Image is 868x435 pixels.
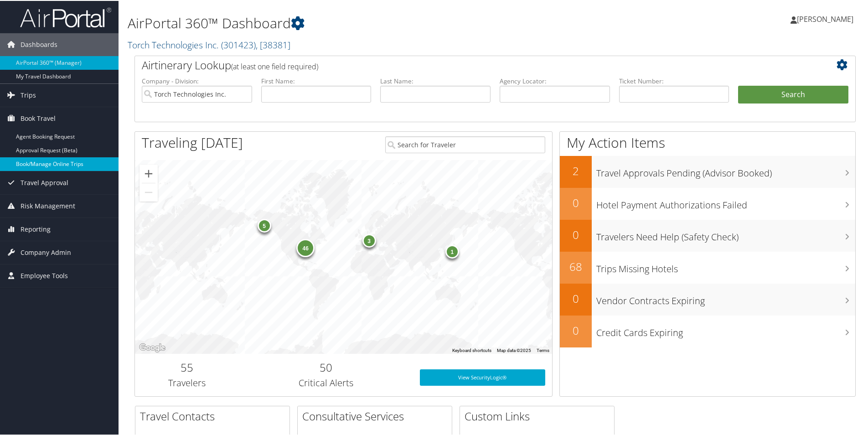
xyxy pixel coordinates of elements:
[21,171,68,193] span: Travel Approval
[497,347,531,352] span: Map data ©2025
[452,347,491,353] button: Keyboard shortcuts
[560,315,855,347] a: 0Credit Cards Expiring
[560,290,592,306] h2: 0
[797,13,853,23] span: [PERSON_NAME]
[142,132,243,151] h1: Traveling [DATE]
[137,341,167,353] a: Open this area in Google Maps (opens a new window)
[142,376,232,388] h3: Travelers
[302,408,452,423] h2: Consultative Services
[465,408,614,423] h2: Custom Links
[128,13,618,32] h1: AirPortal 360™ Dashboard
[560,322,592,337] h2: 0
[256,38,290,50] span: , [ 38381 ]
[596,257,855,274] h3: Trips Missing Hotels
[258,218,271,232] div: 5
[21,32,57,55] span: Dashboards
[21,264,68,286] span: Employee Tools
[139,182,158,201] button: Zoom out
[560,251,855,283] a: 68Trips Missing Hotels
[790,5,863,32] a: [PERSON_NAME]
[128,38,290,50] a: Torch Technologies Inc.
[21,240,71,263] span: Company Admin
[560,258,592,274] h2: 68
[246,376,406,388] h3: Critical Alerts
[142,57,788,72] h2: Airtinerary Lookup
[21,217,51,240] span: Reporting
[140,408,289,423] h2: Travel Contacts
[560,155,855,187] a: 2Travel Approvals Pending (Advisor Booked)
[420,368,545,385] a: View SecurityLogic®
[560,283,855,315] a: 0Vendor Contracts Expiring
[297,238,315,256] div: 46
[560,132,855,151] h1: My Action Items
[596,193,855,211] h3: Hotel Payment Authorizations Failed
[596,321,855,338] h3: Credit Cards Expiring
[221,38,256,50] span: ( 301423 )
[560,162,592,178] h2: 2
[385,135,545,152] input: Search for Traveler
[21,83,36,106] span: Trips
[560,187,855,219] a: 0Hotel Payment Authorizations Failed
[560,194,592,210] h2: 0
[261,76,372,85] label: First Name:
[142,359,232,374] h2: 55
[139,164,158,182] button: Zoom in
[738,85,848,103] button: Search
[21,194,75,217] span: Risk Management
[596,289,855,306] h3: Vendor Contracts Expiring
[20,6,111,27] img: airportal-logo.png
[246,359,406,374] h2: 50
[137,341,167,353] img: Google
[596,225,855,243] h3: Travelers Need Help (Safety Check)
[596,161,855,179] h3: Travel Approvals Pending (Advisor Booked)
[560,226,592,242] h2: 0
[537,347,549,352] a: Terms (opens in new tab)
[362,233,376,246] div: 3
[231,61,318,71] span: (at least one field required)
[142,76,252,85] label: Company - Division:
[500,76,610,85] label: Agency Locator:
[445,244,459,258] div: 1
[619,76,729,85] label: Ticket Number:
[380,76,491,85] label: Last Name:
[21,106,56,129] span: Book Travel
[560,219,855,251] a: 0Travelers Need Help (Safety Check)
